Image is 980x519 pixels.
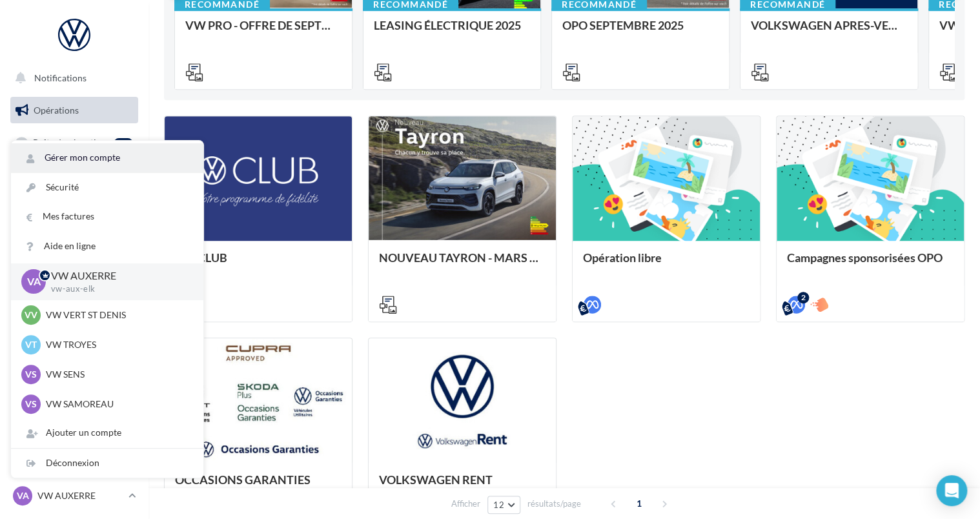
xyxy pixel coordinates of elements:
[46,309,188,321] p: VW VERT ST DENIS
[8,97,141,124] a: Opérations
[185,19,342,45] div: VW PRO - OFFRE DE SEPTEMBRE 25
[583,251,750,277] div: Opération libre
[374,19,530,45] div: LEASING ÉLECTRIQUE 2025
[379,473,546,499] div: VOLKSWAGEN RENT
[25,338,37,351] span: VT
[34,105,79,116] span: Opérations
[51,283,183,295] p: vw-aux-elk
[46,338,188,351] p: VW TROYES
[11,232,203,261] a: Aide en ligne
[11,202,203,231] a: Mes factures
[8,258,141,285] a: Médiathèque
[114,138,133,148] div: 99+
[8,162,141,189] a: Visibilité en ligne
[8,226,141,253] a: Contacts
[936,475,967,506] div: Open Intercom Messenger
[797,292,809,303] div: 2
[25,368,37,381] span: VS
[8,365,141,403] a: Campagnes DataOnDemand
[11,173,203,202] a: Sécurité
[8,65,136,92] button: Notifications
[8,322,141,360] a: PLV et print personnalisable
[751,19,907,45] div: VOLKSWAGEN APRES-VENTE
[11,418,203,447] div: Ajouter un compte
[8,290,141,318] a: Calendrier
[451,498,480,510] span: Afficher
[487,496,520,514] button: 12
[33,137,107,148] span: Boîte de réception
[175,473,342,499] div: OCCASIONS GARANTIES
[8,194,141,221] a: Campagnes
[175,251,342,277] div: VW CLUB
[46,398,188,411] p: VW SAMOREAU
[51,269,183,283] p: VW AUXERRE
[25,398,37,411] span: VS
[37,489,123,502] p: VW AUXERRE
[562,19,719,45] div: OPO SEPTEMBRE 2025
[17,489,29,502] span: VA
[11,449,203,478] div: Déconnexion
[493,500,504,510] span: 12
[527,498,581,510] span: résultats/page
[10,483,138,508] a: VA VW AUXERRE
[8,128,141,156] a: Boîte de réception99+
[27,274,41,289] span: VA
[629,493,649,514] span: 1
[34,72,87,83] span: Notifications
[379,251,546,277] div: NOUVEAU TAYRON - MARS 2025
[46,368,188,381] p: VW SENS
[787,251,954,277] div: Campagnes sponsorisées OPO
[25,309,37,321] span: VV
[11,143,203,172] a: Gérer mon compte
